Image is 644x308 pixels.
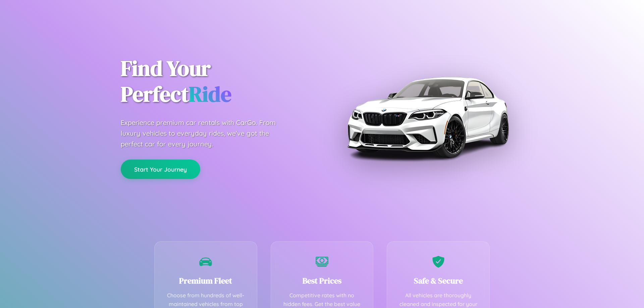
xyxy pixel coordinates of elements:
[121,56,312,107] h1: Find Your Perfect
[281,275,363,286] h3: Best Prices
[165,275,247,286] h3: Premium Fleet
[121,160,200,179] button: Start Your Journey
[189,79,231,109] span: Ride
[397,275,479,286] h3: Safe & Secure
[121,117,288,149] p: Experience premium car rentals with CarGo. From luxury vehicles to everyday rides, we've got the ...
[344,34,512,201] img: Premium BMW car rental vehicle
